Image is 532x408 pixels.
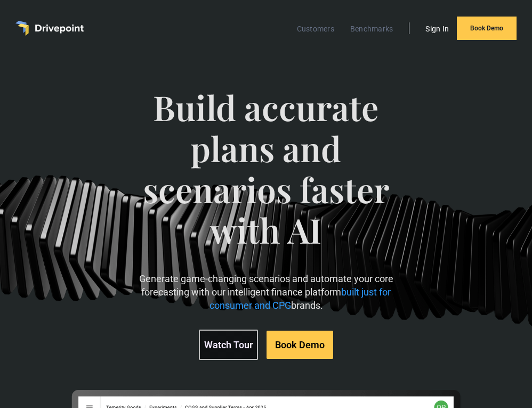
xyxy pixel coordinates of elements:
[119,87,413,272] span: Build accurate plans and scenarios faster with AI
[292,22,340,36] a: Customers
[345,22,399,36] a: Benchmarks
[119,272,413,313] p: Generate game-changing scenarios and automate your core forecasting with our intelligent finance ...
[209,286,391,311] span: built just for consumer and CPG
[420,22,454,36] a: Sign In
[267,331,333,359] a: Book Demo
[199,330,258,360] a: Watch Tour
[457,17,517,40] a: Book Demo
[15,21,84,36] a: home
